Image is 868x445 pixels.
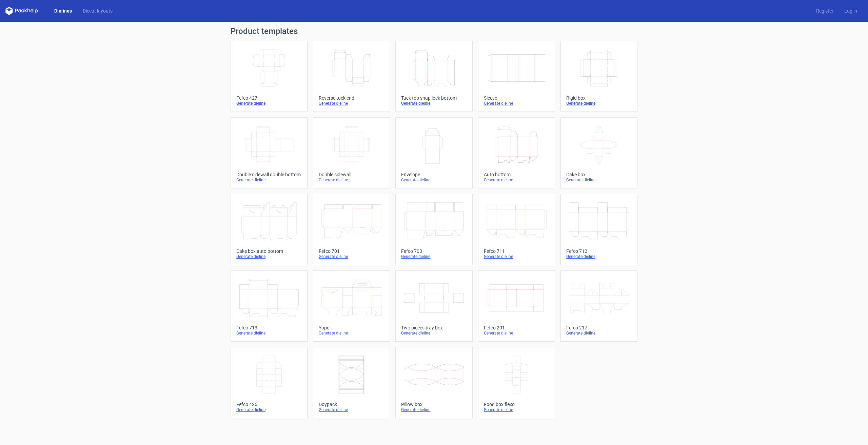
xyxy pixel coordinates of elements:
[839,7,863,14] a: Log in
[236,248,302,254] div: Cake box auto bottom
[319,95,384,101] div: Reverse tuck end
[478,41,555,112] a: SleeveGenerate dieline
[319,254,384,259] div: Generate dieline
[401,95,467,101] div: Tuck top snap lock bottom
[313,347,390,418] a: DoypackGenerate dieline
[313,194,390,265] a: Fefco 701Generate dieline
[236,407,302,412] div: Generate dieline
[484,325,549,330] div: Fefco 201
[49,7,77,14] a: Dielines
[811,7,839,14] a: Register
[395,117,472,188] a: EnvelopeGenerate dieline
[484,248,549,254] div: Fefco 711
[395,270,472,342] a: Two pieces tray boxGenerate dieline
[478,347,555,418] a: Food box flexoGenerate dieline
[313,117,390,188] a: Double sidewallGenerate dieline
[566,254,632,259] div: Generate dieline
[319,172,384,177] div: Double sidewall
[401,254,467,259] div: Generate dieline
[401,402,467,407] div: Pillow box
[319,330,384,336] div: Generate dieline
[401,330,467,336] div: Generate dieline
[236,325,302,330] div: Fefco 713
[236,172,302,177] div: Double sidewall double bottom
[401,325,467,330] div: Two pieces tray box
[401,101,467,106] div: Generate dieline
[319,101,384,106] div: Generate dieline
[484,407,549,412] div: Generate dieline
[484,95,549,101] div: Sleeve
[560,270,637,342] a: Fefco 217Generate dieline
[566,248,632,254] div: Fefco 712
[484,172,549,177] div: Auto bottom
[236,177,302,183] div: Generate dieline
[401,248,467,254] div: Fefco 703
[560,194,637,265] a: Fefco 712Generate dieline
[484,254,549,259] div: Generate dieline
[395,347,472,418] a: Pillow boxGenerate dieline
[236,402,302,407] div: Fefco 426
[236,101,302,106] div: Generate dieline
[236,95,302,101] div: Fefco 427
[236,330,302,336] div: Generate dieline
[566,325,632,330] div: Fefco 217
[401,177,467,183] div: Generate dieline
[566,101,632,106] div: Generate dieline
[478,194,555,265] a: Fefco 711Generate dieline
[319,325,384,330] div: Yope
[478,270,555,342] a: Fefco 201Generate dieline
[566,172,632,177] div: Cake box
[401,172,467,177] div: Envelope
[395,41,472,112] a: Tuck top snap lock bottomGenerate dieline
[484,177,549,183] div: Generate dieline
[566,95,632,101] div: Rigid box
[401,407,467,412] div: Generate dieline
[231,194,308,265] a: Cake box auto bottomGenerate dieline
[231,27,637,35] h1: Product templates
[484,402,549,407] div: Food box flexo
[313,41,390,112] a: Reverse tuck endGenerate dieline
[319,248,384,254] div: Fefco 701
[231,347,308,418] a: Fefco 426Generate dieline
[319,407,384,412] div: Generate dieline
[484,330,549,336] div: Generate dieline
[77,7,118,14] a: Diecut layouts
[319,177,384,183] div: Generate dieline
[236,254,302,259] div: Generate dieline
[395,194,472,265] a: Fefco 703Generate dieline
[319,402,384,407] div: Doypack
[560,41,637,112] a: Rigid boxGenerate dieline
[478,117,555,188] a: Auto bottomGenerate dieline
[566,330,632,336] div: Generate dieline
[560,117,637,188] a: Cake boxGenerate dieline
[231,270,308,342] a: Fefco 713Generate dieline
[566,177,632,183] div: Generate dieline
[484,101,549,106] div: Generate dieline
[231,117,308,188] a: Double sidewall double bottomGenerate dieline
[313,270,390,342] a: YopeGenerate dieline
[231,41,308,112] a: Fefco 427Generate dieline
